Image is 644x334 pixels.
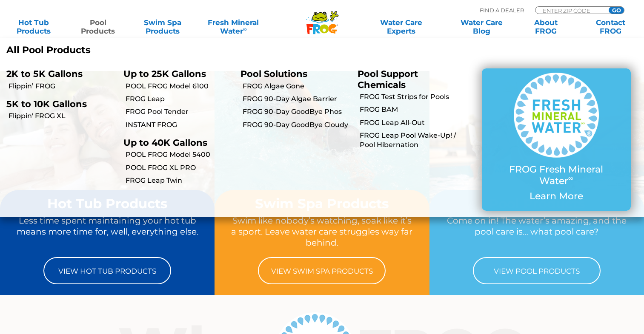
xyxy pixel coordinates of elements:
a: Fresh MineralWater∞ [202,18,265,35]
a: FROG Algae Gone [243,82,351,91]
p: FROG Fresh Mineral Water [499,164,614,187]
a: POOL FROG Model 6100 [126,82,234,91]
p: Find A Dealer [480,6,524,14]
a: View Hot Tub Products [43,257,171,284]
p: Pool Support Chemicals [358,68,462,90]
p: Less time spent maintaining your hot tub means more time for, well, everything else. [16,215,198,249]
a: FROG Leap All-Out [360,118,468,127]
a: Water CareExperts [361,18,442,35]
a: View Swim Spa Products [258,257,386,284]
a: FROG Test Strips for Pools [360,92,468,102]
a: All Pool Products [6,45,316,56]
a: PoolProducts [73,18,123,35]
p: Up to 40K Gallons [123,137,228,148]
a: FROG Leap [126,94,234,104]
a: FROG 90-Day GoodBye Phos [243,107,351,116]
a: FROG BAM [360,105,468,114]
a: FROG 90-Day Algae Barrier [243,94,351,104]
a: FROG Leap Twin [126,176,234,185]
a: FROG Fresh Mineral Water∞ Learn More [499,73,614,206]
a: Water CareBlog [456,18,507,35]
a: FROG Pool Tender [126,107,234,116]
a: Flippin' FROG XL [9,111,117,121]
p: 2K to 5K Gallons [6,68,111,79]
p: Up to 25K Gallons [123,68,228,79]
a: POOL FROG Model 5400 [126,150,234,159]
sup: ∞ [243,26,247,32]
a: Hot TubProducts [9,18,59,35]
p: Learn More [499,191,614,202]
a: FROG Leap Pool Wake-Up! / Pool Hibernation [360,131,468,150]
input: Zip Code Form [542,7,599,14]
sup: ∞ [568,174,573,182]
a: Flippin’ FROG [9,82,117,91]
input: GO [609,7,624,14]
a: POOL FROG XL PRO [126,163,234,173]
a: Pool Solutions [240,68,307,79]
p: 5K to 10K Gallons [6,99,111,109]
a: ContactFROG [585,18,635,35]
a: View Pool Products [473,257,601,284]
a: FROG 90-Day GoodBye Cloudy [243,120,351,130]
a: INSTANT FROG [126,120,234,130]
a: AboutFROG [521,18,571,35]
p: Swim like nobody’s watching, soak like it’s a sport. Leave water care struggles way far behind. [231,215,413,249]
a: Swim SpaProducts [137,18,188,35]
p: Come on in! The water’s amazing, and the pool care is… what pool care? [446,215,628,249]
